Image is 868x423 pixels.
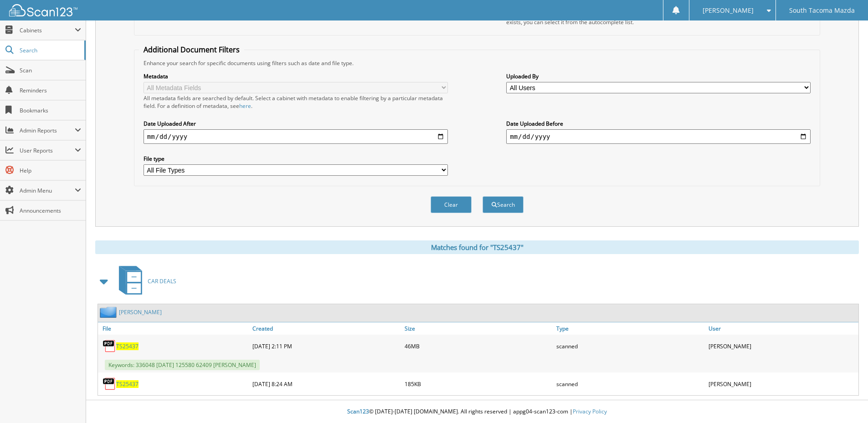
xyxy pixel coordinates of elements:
span: Search [20,46,80,54]
div: [PERSON_NAME] [706,337,858,355]
label: Date Uploaded Before [506,120,811,127]
a: Size [402,322,555,335]
img: folder2.png [100,306,119,318]
span: User Reports [20,147,75,154]
label: Metadata [144,72,448,80]
div: Matches found for "TS25437" [95,240,859,254]
img: PDF.png [103,339,116,353]
a: Created [250,322,402,335]
a: Privacy Policy [573,408,607,415]
div: scanned [554,375,706,393]
a: CAR DEALS [113,263,176,299]
span: Scan123 [347,408,369,415]
div: © [DATE]-[DATE] [DOMAIN_NAME]. All rights reserved | appg04-scan123-com | [86,401,868,423]
input: end [506,129,811,144]
div: scanned [554,337,706,355]
input: start [144,129,448,144]
label: Date Uploaded After [144,120,448,127]
div: [DATE] 2:11 PM [250,337,402,355]
a: TS25437 [116,380,139,388]
img: scan123-logo-white.svg [9,4,77,16]
legend: Additional Document Filters [139,45,244,55]
span: Announcements [20,207,81,214]
a: TS25437 [116,342,139,350]
button: Clear [431,196,472,213]
img: PDF.png [103,377,116,391]
a: Type [554,322,706,335]
div: Enhance your search for specific documents using filters such as date and file type. [139,59,815,67]
iframe: Chat Widget [822,379,868,423]
span: Admin Reports [20,127,75,134]
span: [PERSON_NAME] [703,8,754,13]
span: Scan [20,66,81,74]
a: File [98,322,250,335]
div: [DATE] 8:24 AM [250,375,402,393]
a: here [239,102,251,110]
div: All metadata fields are searched by default. Select a cabinet with metadata to enable filtering b... [144,94,448,110]
button: Search [483,196,524,213]
span: Admin Menu [20,187,75,194]
label: File type [144,155,448,163]
div: 185KB [402,375,555,393]
span: CAR DEALS [148,277,176,285]
div: 46MB [402,337,555,355]
span: Reminders [20,87,81,94]
span: Help [20,167,81,174]
label: Uploaded By [506,72,811,80]
span: Bookmarks [20,107,81,114]
span: Keywords: 336048 [DATE] 125580 62409 [PERSON_NAME] [105,360,260,370]
span: Cabinets [20,26,75,34]
a: User [706,322,858,335]
span: South Tacoma Mazda [789,8,855,13]
a: [PERSON_NAME] [119,308,162,316]
div: [PERSON_NAME] [706,375,858,393]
